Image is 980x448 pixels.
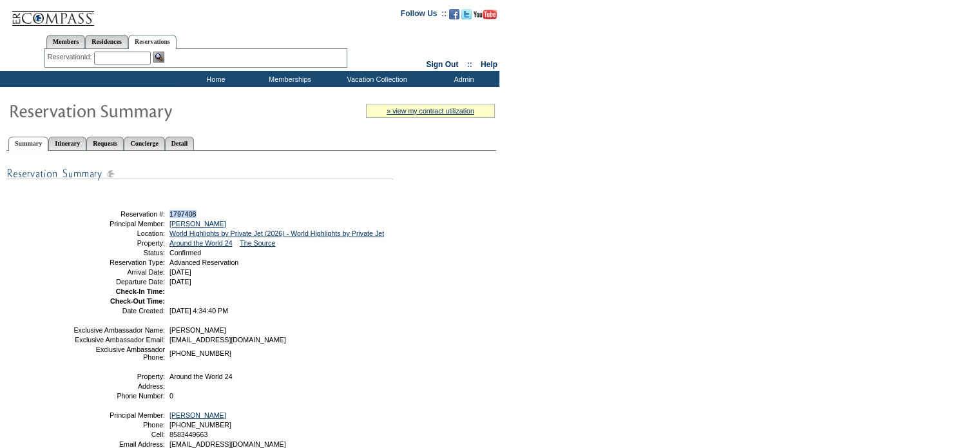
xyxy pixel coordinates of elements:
[73,249,165,257] td: Status:
[169,239,233,247] a: Around the World 24
[169,326,226,334] span: [PERSON_NAME]
[73,411,165,419] td: Principal Member:
[169,373,233,380] span: Around the World 24
[48,52,95,63] div: ReservationId:
[169,229,384,237] a: World Highlights by Private Jet (2026) - World Highlights by Private Jet
[8,97,266,123] img: Reservaton Summary
[73,440,165,448] td: Email Address:
[325,71,425,87] td: Vacation Collection
[449,9,459,19] img: Become our fan on Facebook
[387,107,474,115] a: » view my contract utilization
[48,137,86,150] a: Itinerary
[169,268,191,276] span: [DATE]
[116,287,165,295] strong: Check-In Time:
[6,166,393,182] img: subTtlResSummary.gif
[461,9,472,19] img: Follow us on Twitter
[481,60,497,69] a: Help
[153,52,164,63] img: Reservation Search
[73,421,165,429] td: Phone:
[169,440,286,448] span: [EMAIL_ADDRESS][DOMAIN_NAME]
[425,71,499,87] td: Admin
[467,60,472,69] span: ::
[73,382,165,390] td: Address:
[73,431,165,438] td: Cell:
[165,137,195,150] a: Detail
[73,220,165,228] td: Principal Member:
[401,8,447,23] td: Follow Us ::
[251,71,325,87] td: Memberships
[169,411,226,419] a: [PERSON_NAME]
[73,307,165,315] td: Date Created:
[169,392,173,400] span: 0
[240,239,275,247] a: The Source
[73,229,165,237] td: Location:
[169,349,231,357] span: [PHONE_NUMBER]
[73,278,165,286] td: Departure Date:
[85,35,128,48] a: Residences
[474,10,497,19] img: Subscribe to our YouTube Channel
[73,268,165,276] td: Arrival Date:
[426,60,458,69] a: Sign Out
[169,210,197,218] span: 1797408
[169,307,228,315] span: [DATE] 4:34:40 PM
[169,249,201,257] span: Confirmed
[73,336,165,344] td: Exclusive Ambassador Email:
[474,13,497,21] a: Subscribe to our YouTube Channel
[449,13,459,21] a: Become our fan on Facebook
[169,431,207,438] span: 8583449663
[110,297,165,305] strong: Check-Out Time:
[73,239,165,247] td: Property:
[169,336,286,344] span: [EMAIL_ADDRESS][DOMAIN_NAME]
[169,220,226,228] a: [PERSON_NAME]
[169,278,191,286] span: [DATE]
[8,137,48,151] a: Summary
[461,13,472,21] a: Follow us on Twitter
[86,137,124,150] a: Requests
[73,346,165,361] td: Exclusive Ambassador Phone:
[169,258,238,266] span: Advanced Reservation
[46,35,86,48] a: Members
[73,210,165,218] td: Reservation #:
[169,421,231,429] span: [PHONE_NUMBER]
[73,326,165,334] td: Exclusive Ambassador Name:
[177,71,251,87] td: Home
[73,392,165,400] td: Phone Number:
[73,258,165,266] td: Reservation Type:
[128,35,177,49] a: Reservations
[124,137,164,150] a: Concierge
[73,373,165,380] td: Property:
